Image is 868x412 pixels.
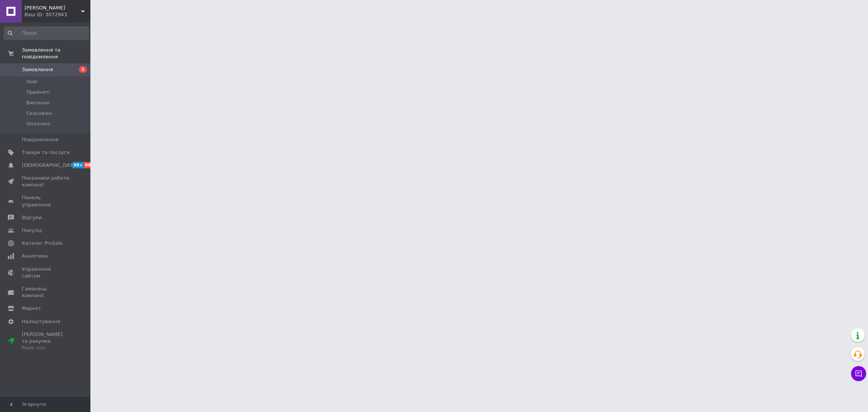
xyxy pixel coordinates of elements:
span: Управління сайтом [22,266,70,279]
button: Чат з покупцем [851,366,866,381]
span: Панель управління [22,194,70,208]
span: Відгуки [22,214,41,221]
span: Виконані [26,99,50,106]
span: Прийняті [26,89,50,96]
span: Аналітика [22,253,48,259]
div: Ваш ID: 3072943 [24,11,90,18]
input: Пошук [4,26,89,40]
span: 99+ [72,162,84,168]
span: 1 [79,66,87,73]
span: Повідомлення [22,136,58,143]
span: Віа Континент [24,5,81,11]
span: 99+ [84,162,96,168]
span: Покупці [22,227,42,234]
span: [PERSON_NAME] та рахунки [22,331,70,352]
span: Гаманець компанії [22,285,70,299]
div: Prom топ [22,345,70,351]
span: Маркет [22,305,41,312]
span: Товари та послуги [22,149,70,156]
span: Нові [26,78,37,85]
span: Скасовані [26,110,52,117]
span: Замовлення та повідомлення [22,47,90,60]
span: Показники роботи компанії [22,175,70,188]
span: [DEMOGRAPHIC_DATA] [22,162,78,169]
span: Каталог ProSale [22,240,63,247]
span: Налаштування [22,318,60,325]
span: Замовлення [22,66,53,73]
span: Оплачені [26,121,50,127]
